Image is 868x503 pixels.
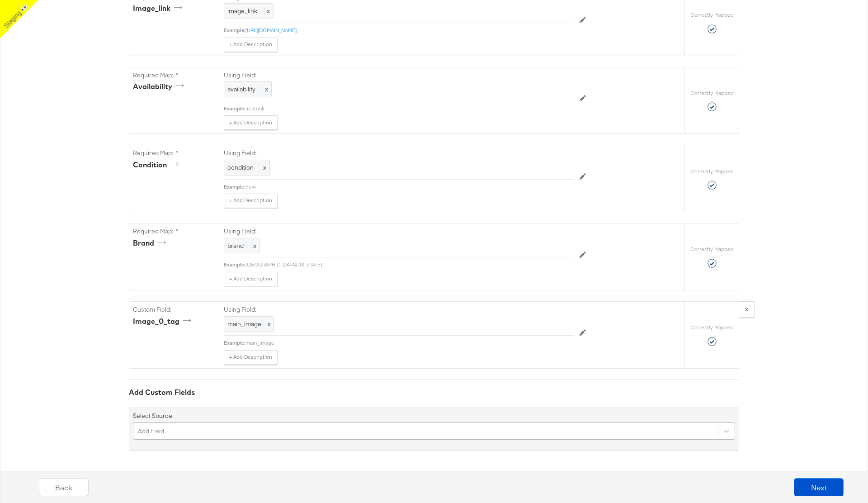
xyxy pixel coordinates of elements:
[245,339,574,346] div: main_image
[138,427,164,436] div: Add Field
[133,81,187,92] div: availability
[224,115,278,130] button: + Add Description
[224,71,574,80] label: Using Field:
[690,168,734,175] label: Correctly Mapped
[263,317,274,332] span: x
[264,7,270,15] span: x
[227,7,257,15] span: image_link
[133,238,169,248] div: brand
[227,242,244,250] span: brand
[224,183,245,190] div: Example:
[263,85,268,93] span: x
[224,261,245,268] div: Example:
[690,324,734,331] label: Correctly Mapped
[794,478,844,496] button: Next
[224,227,574,236] label: Using Field:
[224,194,278,208] button: + Add Description
[133,149,216,157] label: Required Map: *
[227,85,255,93] span: availability
[251,242,256,250] span: x
[133,316,194,327] div: image_0_tag
[261,163,266,171] span: x
[224,350,278,365] button: + Add Description
[227,320,270,328] span: main_image
[39,478,89,496] button: Back
[245,105,574,112] div: in stock
[133,3,185,14] div: image_link
[133,71,216,80] label: Required Map: *
[133,305,216,314] label: Custom Field:
[224,272,278,286] button: + Add Description
[133,412,174,420] label: Select Source:
[133,160,182,170] div: condition
[224,339,245,346] div: Example:
[690,11,734,19] label: Correctly Mapped
[245,261,574,268] div: [GEOGRAPHIC_DATA][US_STATE]
[224,38,278,52] button: + Add Description
[224,105,245,112] div: Example:
[224,305,574,314] label: Using Field:
[690,246,734,253] label: Correctly Mapped
[245,27,297,33] a: [URL][DOMAIN_NAME]
[133,227,216,236] label: Required Map: *
[245,183,574,190] div: new
[227,163,254,171] span: condition
[129,387,739,398] div: Add Custom Fields
[745,305,748,313] strong: x
[739,301,755,318] button: x
[224,149,574,157] label: Using Field:
[224,27,245,34] div: Example:
[690,90,734,97] label: Correctly Mapped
